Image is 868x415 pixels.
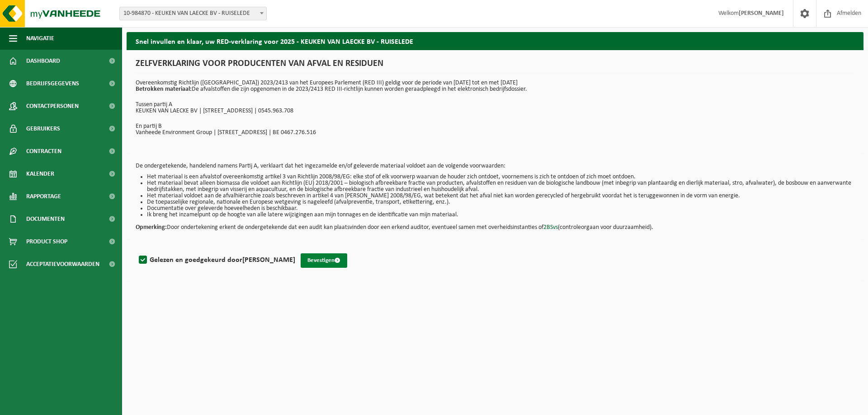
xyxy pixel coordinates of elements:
a: 2BSvs [543,224,558,231]
span: Bedrijfsgegevens [26,72,79,95]
li: Het materiaal is een afvalstof overeenkomstig artikel 3 van Richtlijn 2008/98/EG: elke stof of el... [147,174,854,180]
li: Het materiaal bevat alleen biomassa die voldoet aan Richtlijn (EU) 2018/2001 – biologisch afbreek... [147,180,854,193]
p: De ondergetekende, handelend namens Partij A, verklaart dat het ingezamelde en/of geleverde mater... [136,163,854,169]
h1: ZELFVERKLARING VOOR PRODUCENTEN VAN AFVAL EN RESIDUEN [136,59,854,73]
span: Documenten [26,208,65,230]
p: KEUKEN VAN LAECKE BV | [STREET_ADDRESS] | 0545.963.708 [136,108,854,114]
li: De toepasselijke regionale, nationale en Europese wetgeving is nageleefd (afvalpreventie, transpo... [147,199,854,205]
span: Contracten [26,140,61,163]
span: Product Shop [26,230,67,253]
span: 10-984870 - KEUKEN VAN LAECKE BV - RUISELEDE [120,7,266,20]
li: Het materiaal voldoet aan de afvalhiërarchie zoals beschreven in artikel 4 van [PERSON_NAME] 2008... [147,193,854,199]
span: Navigatie [26,27,54,50]
span: Dashboard [26,50,60,72]
p: Tussen partij A [136,102,854,108]
span: Contactpersonen [26,95,79,117]
span: Kalender [26,163,54,185]
p: Vanheede Environment Group | [STREET_ADDRESS] | BE 0467.276.516 [136,130,854,136]
span: Acceptatievoorwaarden [26,253,99,275]
p: Door ondertekening erkent de ondergetekende dat een audit kan plaatsvinden door een erkend audito... [136,218,854,231]
li: Documentatie over geleverde hoeveelheden is beschikbaar. [147,205,854,212]
label: Gelezen en goedgekeurd door [137,253,295,267]
p: En partij B [136,123,854,130]
span: 10-984870 - KEUKEN VAN LAECKE BV - RUISELEDE [119,7,267,20]
strong: [PERSON_NAME] [242,256,295,264]
li: Ik breng het inzamelpunt op de hoogte van alle latere wijzigingen aan mijn tonnages en de identif... [147,212,854,218]
strong: Betrokken materiaal: [136,86,192,93]
span: Rapportage [26,185,61,208]
strong: Opmerking: [136,224,167,231]
strong: [PERSON_NAME] [739,10,784,17]
span: Gebruikers [26,117,60,140]
h2: Snel invullen en klaar, uw RED-verklaring voor 2025 - KEUKEN VAN LAECKE BV - RUISELEDE [127,32,863,50]
button: Bevestigen [301,253,347,268]
p: Overeenkomstig Richtlijn ([GEOGRAPHIC_DATA]) 2023/2413 van het Europees Parlement (RED III) geldi... [136,80,854,93]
